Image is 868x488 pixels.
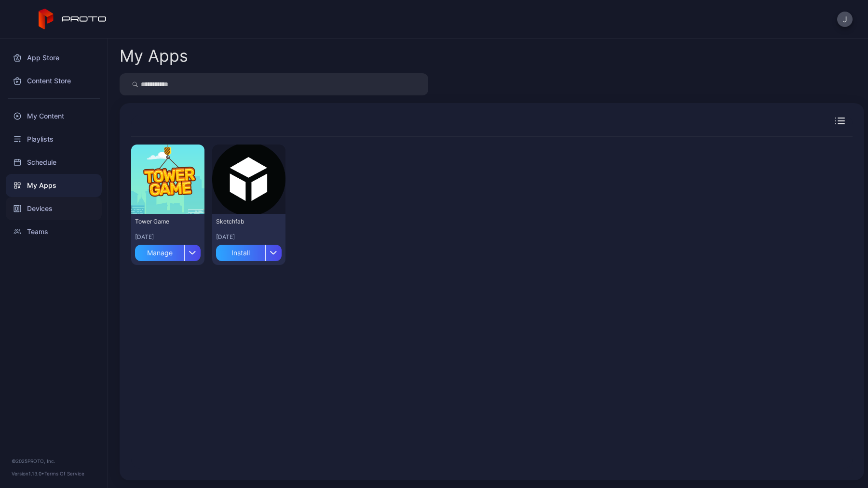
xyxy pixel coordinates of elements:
div: [DATE] [135,233,201,241]
div: [DATE] [216,233,282,241]
a: Content Store [6,69,102,92]
a: Teams [6,220,102,243]
a: My Apps [6,174,102,197]
button: Manage [135,241,201,261]
button: Install [216,241,282,261]
div: © 2025 PROTO, Inc. [12,457,96,465]
a: Schedule [6,151,102,174]
div: Tower Game [135,218,188,225]
div: Sketchfab [216,218,269,225]
a: Devices [6,197,102,220]
a: App Store [6,46,102,69]
span: Version 1.13.0 • [12,471,44,476]
div: My Apps [120,48,188,64]
a: Playlists [6,128,102,151]
a: Terms Of Service [44,471,84,476]
div: Manage [135,245,184,261]
a: My Content [6,105,102,128]
button: J [837,12,853,27]
div: Install [216,245,265,261]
